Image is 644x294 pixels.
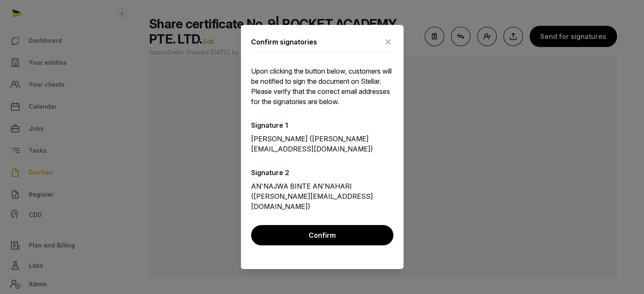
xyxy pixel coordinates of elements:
button: Confirm [251,225,393,245]
div: AN'NAJWA BINTE AN'NAHARI ([PERSON_NAME][EMAIL_ADDRESS][DOMAIN_NAME]) [251,181,393,212]
p: Upon clicking the button below, customers will be notified to sign the document on Stellar. Pleas... [251,66,393,107]
label: Signature 1 [251,120,393,130]
div: Confirm signatories [251,37,317,47]
label: Signature 2 [251,168,393,178]
div: [PERSON_NAME] ([PERSON_NAME][EMAIL_ADDRESS][DOMAIN_NAME]) [251,134,393,154]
